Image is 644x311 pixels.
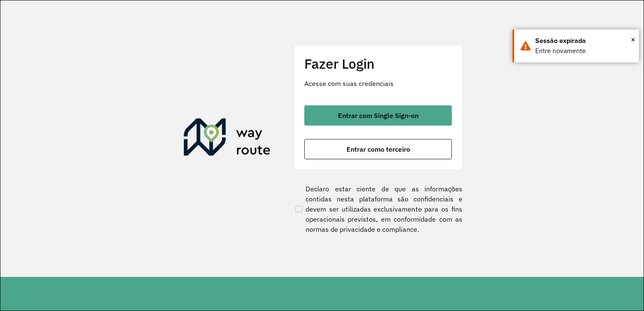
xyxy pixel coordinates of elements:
[631,33,635,46] span: ×
[535,46,633,56] div: Entre novamente
[294,184,462,234] label: Declaro estar ciente de que as informações contidas nesta plataforma são confidenciais e devem se...
[535,36,633,46] div: Sessão expirada
[346,146,410,153] span: Entrar como terceiro
[304,105,452,126] button: button
[338,112,419,119] span: Entrar com Single Sign-on
[304,139,452,159] button: button
[304,56,452,72] h2: Fazer Login
[631,33,635,46] button: Close
[304,78,452,88] p: Acesse com suas credenciais
[184,118,271,159] img: Roteirizador AmbevTech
